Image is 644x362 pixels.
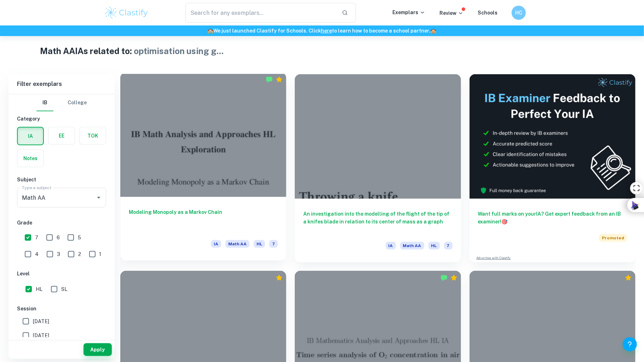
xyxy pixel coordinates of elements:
span: 🏫 [208,28,214,34]
h1: Math AA IAs related to: [40,45,604,57]
span: 7 [35,234,38,241]
span: 2 [78,250,81,258]
label: Type a subject [22,185,51,191]
button: HC [512,6,526,20]
span: 6 [57,234,60,241]
div: Premium [450,274,458,281]
h6: Session [17,305,106,313]
h6: We just launched Clastify for Schools. Click to learn how to become a school partner. [1,27,643,35]
span: 4 [35,250,39,258]
div: Filter type choice [36,94,87,111]
h6: Subject [17,176,106,183]
a: Modeling Monopoly as a Markov ChainIAMath AAHL7 [120,74,286,262]
span: Math AA [400,242,424,250]
h6: Category [17,115,106,123]
span: [DATE] [33,332,49,339]
span: HL [254,240,265,248]
span: 3 [57,250,60,258]
p: Exemplars [392,8,425,16]
button: IB [36,94,53,111]
img: Marked [441,274,448,281]
span: 7 [444,242,453,250]
span: HL [429,242,440,250]
span: Math AA [225,240,249,248]
p: Review [439,9,464,17]
button: EE [48,127,75,144]
span: optimisation using g ... [134,46,224,56]
img: Clastify logo [104,6,149,20]
button: Apply [84,343,112,356]
h6: An investigation into the modelling of the flight of the tip of a knifes blade in relation to its... [303,210,452,233]
a: Want full marks on yourIA? Get expert feedback from an IB examiner!PromotedAdvertise with Clastify [470,74,636,262]
h6: Modeling Monopoly as a Markov Chain [129,208,278,232]
span: 7 [269,240,278,248]
span: SL [61,285,67,293]
div: Premium [276,274,283,281]
span: IA [211,240,221,248]
h6: Level [17,270,106,278]
h6: HC [515,9,523,17]
input: Search for any exemplars... [185,3,336,23]
h6: Want full marks on your IA ? Get expert feedback from an IB examiner! [478,210,627,226]
button: College [68,94,87,111]
span: 1 [99,250,102,258]
button: TOK [80,127,106,144]
img: Marked [266,76,273,83]
span: [DATE] [33,317,49,325]
div: Premium [276,76,283,83]
span: 🎯 [502,219,508,224]
span: 5 [78,234,81,241]
span: IA [386,242,396,250]
img: Thumbnail [470,74,636,199]
button: Notes [17,150,44,167]
a: here [321,28,332,34]
button: Open [94,193,104,203]
span: Promoted [599,234,627,242]
span: 🏫 [431,28,437,34]
h6: Filter exemplars [8,74,115,94]
a: Advertise with Clastify [477,256,511,261]
button: Help and Feedback [623,337,637,351]
a: An investigation into the modelling of the flight of the tip of a knifes blade in relation to its... [295,74,461,262]
h6: Grade [17,219,106,227]
a: Schools [478,10,498,16]
span: HL [36,285,42,293]
button: IA [18,128,43,145]
div: Premium [625,274,632,281]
